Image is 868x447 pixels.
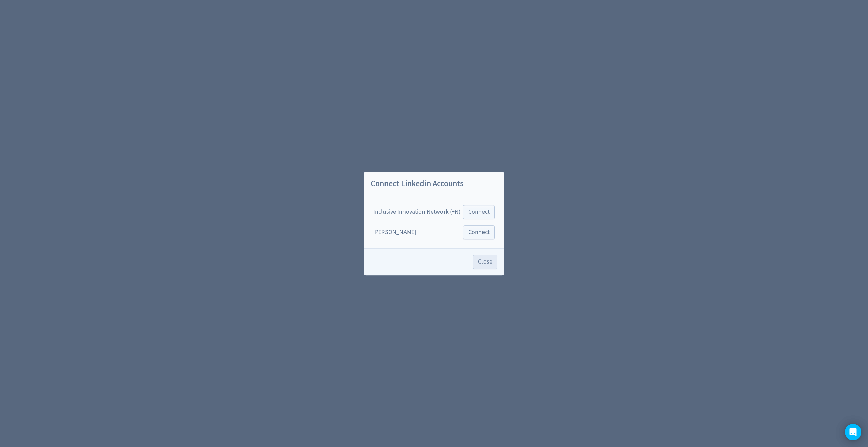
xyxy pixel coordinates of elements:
[463,225,495,239] button: Connect
[473,255,497,269] button: Close
[468,209,490,215] span: Connect
[478,259,492,265] span: Close
[845,424,861,440] div: Open Intercom Messenger
[373,228,416,236] div: [PERSON_NAME]
[373,208,460,216] div: Inclusive Innovation Network (+N)
[364,172,504,196] h2: Connect Linkedin Accounts
[468,229,490,235] span: Connect
[463,205,495,219] button: Connect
